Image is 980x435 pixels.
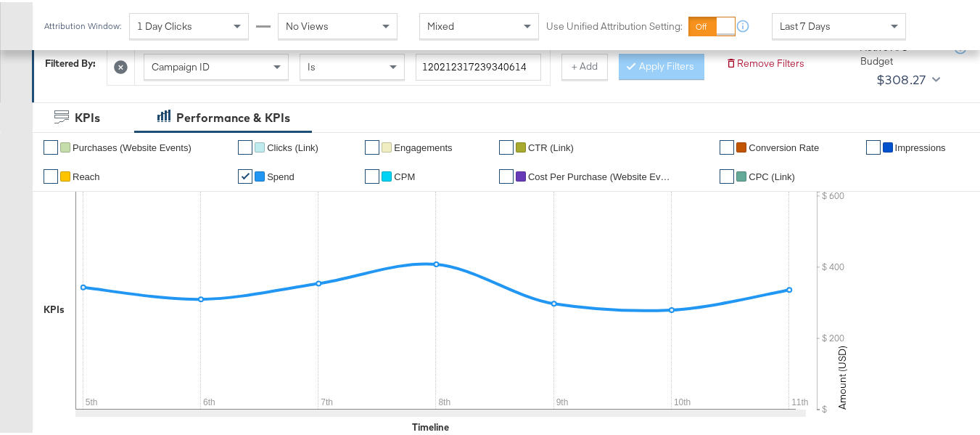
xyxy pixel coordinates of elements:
label: Use Unified Attribution Setting: [546,17,683,31]
span: Reach [73,169,100,180]
span: CPC (Link) [749,169,795,180]
div: Active A/C Budget [860,38,940,65]
span: CPM [394,169,415,180]
button: $308.27 [870,66,943,89]
span: Campaign ID [152,58,210,71]
span: Cost Per Purchase (Website Events) [528,169,673,180]
a: ✔ [720,167,734,182]
span: Last 7 Days [780,17,831,31]
a: ✔ [44,138,58,153]
span: Impressions [895,140,946,151]
span: Clicks (Link) [267,140,318,151]
a: ✔ [238,138,252,153]
span: Purchases (Website Events) [73,140,192,151]
a: ✔ [365,167,379,182]
button: + Add [561,52,608,78]
div: Attribution Window: [44,19,122,29]
div: Performance & KPIs [176,107,290,124]
a: ✔ [238,167,252,182]
text: Amount (USD) [836,343,849,407]
a: ✔ [365,138,379,153]
span: Mixed [427,17,454,31]
div: KPIs [44,301,65,314]
a: ✔ [499,167,514,182]
a: ✔ [499,138,514,153]
span: Conversion Rate [749,140,819,151]
span: No Views [286,17,329,31]
span: Engagements [394,140,452,151]
span: Spend [267,169,295,180]
span: Is [308,58,316,71]
input: Enter a search term [416,52,541,78]
a: ✔ [44,167,58,182]
div: Timeline [412,418,449,432]
div: $308.27 [876,67,926,89]
a: ✔ [866,138,881,153]
span: 1 Day Clicks [137,17,192,31]
button: Remove Filters [725,54,804,68]
a: ✔ [720,138,734,153]
span: CTR (Link) [528,140,574,151]
div: KPIs [75,107,100,124]
div: Filtered By: [45,54,96,68]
